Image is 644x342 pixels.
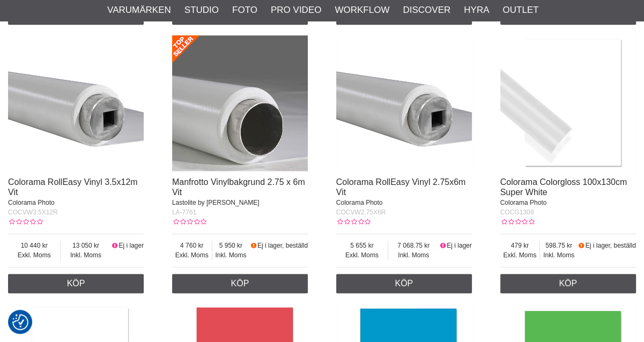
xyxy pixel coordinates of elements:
img: Colorama RollEasy Vinyl 3.5x12m Vit [8,35,144,171]
a: Köp [500,274,636,293]
span: Ej i lager, beställd [586,242,636,249]
span: Exkl. Moms [172,250,212,260]
a: Köp [172,274,308,293]
a: Studio [184,3,219,17]
a: Varumärken [107,3,171,17]
i: Beställd [249,242,257,249]
div: Kundbetyg: 0 [500,217,535,227]
img: Manfrotto Vinylbakgrund 2.75 x 6m Vit [172,35,308,171]
a: Köp [336,274,472,293]
button: Samtyckesinställningar [12,313,28,332]
a: Hyra [464,3,489,17]
span: Ej i lager [119,242,144,249]
div: Kundbetyg: 0 [336,217,371,227]
span: 479 [500,241,540,250]
span: Ej i lager [447,242,472,249]
i: Ej i lager [111,242,119,249]
a: Foto [232,3,257,17]
div: Kundbetyg: 0 [8,217,42,227]
span: 4 760 [172,241,212,250]
span: 5 950 [212,241,250,250]
a: Workflow [335,3,389,17]
a: Colorama RollEasy Vinyl 3.5x12m Vit [8,177,138,197]
span: Lastolite by [PERSON_NAME] [172,199,260,206]
span: Inkl. Moms [212,250,250,260]
span: 7 068.75 [388,241,439,250]
a: Discover [403,3,450,17]
a: Colorama Colorgloss 100x130cm Super White [500,177,627,197]
span: 10 440 [8,241,60,250]
span: Exkl. Moms [500,250,540,260]
a: Köp [8,274,144,293]
img: Colorama RollEasy Vinyl 2.75x6m Vit [336,35,472,171]
img: Colorama Colorgloss 100x130cm Super White [500,35,636,171]
i: Ej i lager [439,242,447,249]
i: Beställd [578,242,586,249]
span: COCG1309 [500,209,534,216]
span: COCVW3.5X12R [8,209,58,216]
span: Colorama Photo [8,199,55,206]
span: Exkl. Moms [8,250,60,260]
span: Inkl. Moms [540,250,578,260]
span: COCVW2.75X6R [336,209,386,216]
span: Inkl. Moms [61,250,110,260]
img: Revisit consent button [12,314,28,330]
a: Pro Video [271,3,321,17]
span: Ej i lager, beställd [257,242,308,249]
span: Colorama Photo [500,199,547,206]
span: 5 655 [336,241,388,250]
span: 598.75 [540,241,578,250]
span: Exkl. Moms [336,250,388,260]
a: Manfrotto Vinylbakgrund 2.75 x 6m Vit [172,177,305,197]
span: 13 050 [61,241,110,250]
a: Outlet [502,3,538,17]
span: LA-7761 [172,209,196,216]
span: Inkl. Moms [388,250,439,260]
a: Colorama RollEasy Vinyl 2.75x6m Vit [336,177,466,197]
span: Colorama Photo [336,199,383,206]
div: Kundbetyg: 0 [172,217,206,227]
